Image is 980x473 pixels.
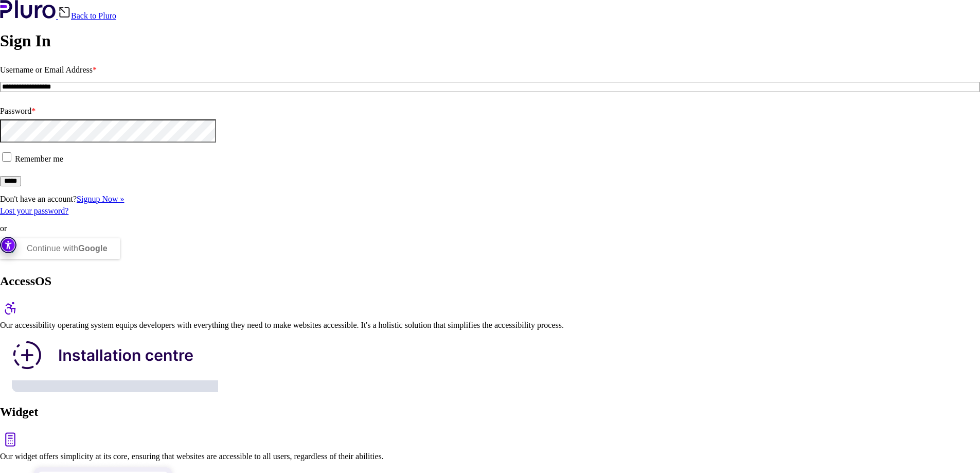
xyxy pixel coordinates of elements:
[58,6,71,19] img: Back icon
[77,195,124,203] a: Signup Now »
[2,152,11,162] input: Remember me
[58,11,116,20] a: Back to Pluro
[78,244,108,253] b: Google
[27,238,108,259] div: Continue with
